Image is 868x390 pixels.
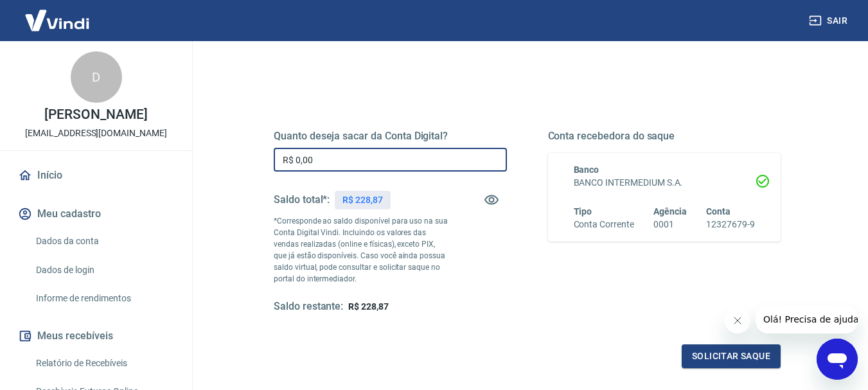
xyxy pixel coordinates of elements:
button: Solicitar saque [682,344,781,368]
h6: Conta Corrente [574,218,634,231]
p: *Corresponde ao saldo disponível para uso na sua Conta Digital Vindi. Incluindo os valores das ve... [274,215,448,285]
p: [PERSON_NAME] [44,108,147,121]
a: Relatório de Recebíveis [31,350,177,377]
span: Tipo [574,206,592,217]
span: Olá! Precisa de ajuda? [8,9,108,19]
span: Agência [653,206,687,217]
button: Meu cadastro [15,200,177,228]
span: Banco [574,164,599,175]
h6: 0001 [653,218,687,231]
h5: Conta recebedora do saque [548,130,781,143]
h5: Saldo restante: [274,300,343,314]
span: Conta [706,206,731,217]
a: Início [15,161,177,190]
a: Dados da conta [31,228,177,254]
h6: 12327679-9 [706,218,755,231]
a: Dados de login [31,257,177,283]
button: Meus recebíveis [15,322,177,350]
h5: Saldo total*: [274,193,330,206]
button: Sair [806,9,853,33]
p: [EMAIL_ADDRESS][DOMAIN_NAME] [25,127,167,140]
div: D [71,51,122,103]
p: R$ 228,87 [342,193,383,207]
a: Informe de rendimentos [31,285,177,312]
span: R$ 228,87 [348,301,389,312]
img: Vindi [15,1,99,40]
iframe: Botão para abrir a janela de mensagens [817,339,858,380]
iframe: Fechar mensagem [725,308,750,333]
h6: BANCO INTERMEDIUM S.A. [574,176,756,190]
h5: Quanto deseja sacar da Conta Digital? [274,130,507,143]
iframe: Mensagem da empresa [756,305,858,333]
